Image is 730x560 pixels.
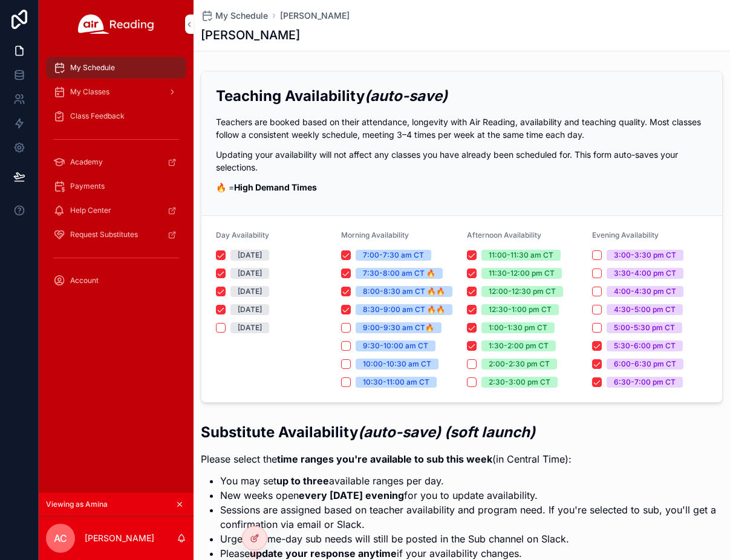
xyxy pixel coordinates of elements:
li: New weeks open for you to update availability. [220,488,723,503]
div: 9:00-9:30 am CT🔥 [363,322,434,333]
em: (auto-save) (soft launch) [358,423,535,441]
span: Help Center [70,206,111,215]
span: Account [70,276,99,285]
span: Morning Availability [341,230,409,239]
div: 7:30-8:00 am CT 🔥 [363,268,435,279]
h2: Substitute Availability [201,422,723,442]
div: 12:30-1:00 pm CT [489,304,552,315]
a: Class Feedback [46,105,186,127]
strong: up to three [276,475,329,487]
div: 8:00-8:30 am CT 🔥🔥 [363,286,445,297]
span: My Schedule [70,63,115,73]
strong: time ranges you're available to sub this week [277,453,492,465]
a: Help Center [46,200,186,221]
a: My Schedule [201,10,268,22]
a: My Classes [46,81,186,103]
span: My Classes [70,87,109,97]
a: Academy [46,151,186,173]
a: Request Substitutes [46,224,186,246]
div: [DATE] [238,304,262,315]
span: My Schedule [215,10,268,22]
div: 7:00-7:30 am CT [363,250,424,261]
p: Teachers are booked based on their attendance, longevity with Air Reading, availability and teach... [216,116,708,141]
span: AC [54,531,67,545]
div: 2:00-2:30 pm CT [489,359,550,370]
strong: every [DATE] evening [299,489,404,501]
p: Please select the (in Central Time): [201,452,723,466]
span: Class Feedback [70,111,125,121]
div: 8:30-9:00 am CT 🔥🔥 [363,304,445,315]
h2: Teaching Availability [216,86,708,106]
div: 9:30-10:00 am CT [363,340,428,351]
p: Updating your availability will not affect any classes you have already been scheduled for. This ... [216,148,708,174]
div: 2:30-3:00 pm CT [489,377,550,388]
strong: update your response anytime [250,547,397,559]
a: [PERSON_NAME] [280,10,350,22]
span: Payments [70,181,105,191]
div: 12:00-12:30 pm CT [489,286,556,297]
em: (auto-save) [365,87,448,105]
div: 4:00-4:30 pm CT [614,286,676,297]
span: Academy [70,157,103,167]
a: My Schedule [46,57,186,79]
div: 1:00-1:30 pm CT [489,322,547,333]
p: [PERSON_NAME] [85,532,154,544]
span: Evening Availability [592,230,659,239]
div: scrollable content [39,48,194,307]
h1: [PERSON_NAME] [201,27,300,44]
span: Request Substitutes [70,230,138,239]
div: 11:30-12:00 pm CT [489,268,555,279]
span: Viewing as Amina [46,500,108,509]
a: Payments [46,175,186,197]
span: Day Availability [216,230,269,239]
div: [DATE] [238,286,262,297]
div: 3:30-4:00 pm CT [614,268,676,279]
li: You may set available ranges per day. [220,474,723,488]
div: 10:00-10:30 am CT [363,359,431,370]
div: 5:30-6:00 pm CT [614,340,676,351]
div: 4:30-5:00 pm CT [614,304,676,315]
strong: High Demand Times [234,182,317,192]
div: 3:00-3:30 pm CT [614,250,676,261]
div: 5:00-5:30 pm CT [614,322,675,333]
li: Sessions are assigned based on teacher availability and program need. If you're selected to sub, ... [220,503,723,532]
li: Urgent, same-day sub needs will still be posted in the Sub channel on Slack. [220,532,723,546]
span: Afternoon Availability [467,230,541,239]
div: 6:00-6:30 pm CT [614,359,676,370]
div: 10:30-11:00 am CT [363,377,429,388]
div: [DATE] [238,322,262,333]
div: [DATE] [238,250,262,261]
div: 11:00-11:30 am CT [489,250,553,261]
div: [DATE] [238,268,262,279]
p: 🔥 = [216,181,708,194]
div: 1:30-2:00 pm CT [489,340,549,351]
div: 6:30-7:00 pm CT [614,377,676,388]
img: App logo [78,15,154,34]
a: Account [46,270,186,291]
